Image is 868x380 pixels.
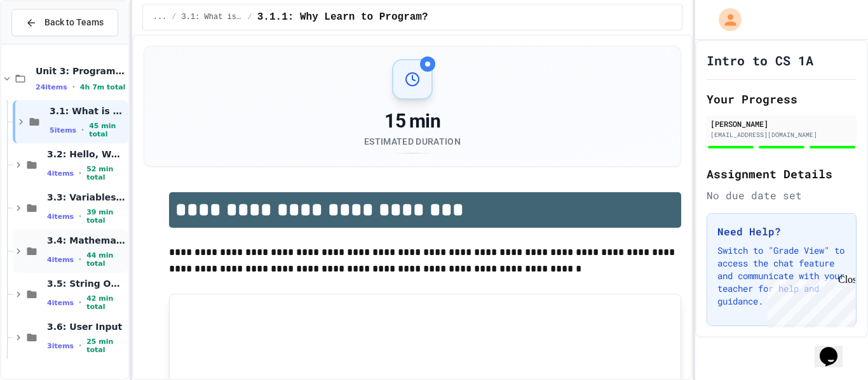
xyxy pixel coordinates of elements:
[47,235,126,246] span: 3.4: Mathematical Operators
[710,118,853,129] div: [PERSON_NAME]
[80,83,126,91] span: 4h 7m total
[815,329,855,367] iframe: chat widget
[364,110,461,133] div: 15 min
[248,12,252,22] span: /
[47,192,126,203] span: 3.3: Variables and Data Types
[47,342,74,350] span: 3 items
[717,224,846,239] h3: Need Help?
[707,165,857,183] h2: Assignment Details
[707,51,813,69] h1: Intro to CS 1A
[81,125,84,135] span: •
[257,10,428,25] span: 3.1.1: Why Learn to Program?
[36,65,126,77] span: Unit 3: Programming Fundamentals
[182,12,243,22] span: 3.1: What is Code?
[47,256,74,264] span: 4 items
[86,251,126,268] span: 44 min total
[710,130,853,140] div: [EMAIL_ADDRESS][DOMAIN_NAME]
[763,274,855,328] iframe: chat widget
[172,12,176,22] span: /
[47,169,74,178] span: 4 items
[705,5,745,34] div: My Account
[47,321,126,332] span: 3.6: User Input
[707,90,857,108] h2: Your Progress
[36,83,67,91] span: 24 items
[79,298,81,308] span: •
[72,82,75,92] span: •
[364,135,461,148] div: Estimated Duration
[5,5,88,81] div: Chat with us now!Close
[86,294,126,311] span: 42 min total
[86,165,126,181] span: 52 min total
[50,126,76,134] span: 5 items
[47,278,126,289] span: 3.5: String Operators
[47,213,74,221] span: 4 items
[86,208,126,225] span: 39 min total
[89,122,126,138] span: 45 min total
[79,168,81,178] span: •
[47,148,126,160] span: 3.2: Hello, World!
[153,12,167,22] span: ...
[717,244,846,308] p: Switch to "Grade View" to access the chat feature and communicate with your teacher for help and ...
[47,299,74,307] span: 4 items
[707,188,857,203] div: No due date set
[79,254,81,265] span: •
[50,105,126,117] span: 3.1: What is Code?
[44,16,104,29] span: Back to Teams
[86,337,126,354] span: 25 min total
[79,211,81,221] span: •
[11,9,118,36] button: Back to Teams
[79,341,81,351] span: •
